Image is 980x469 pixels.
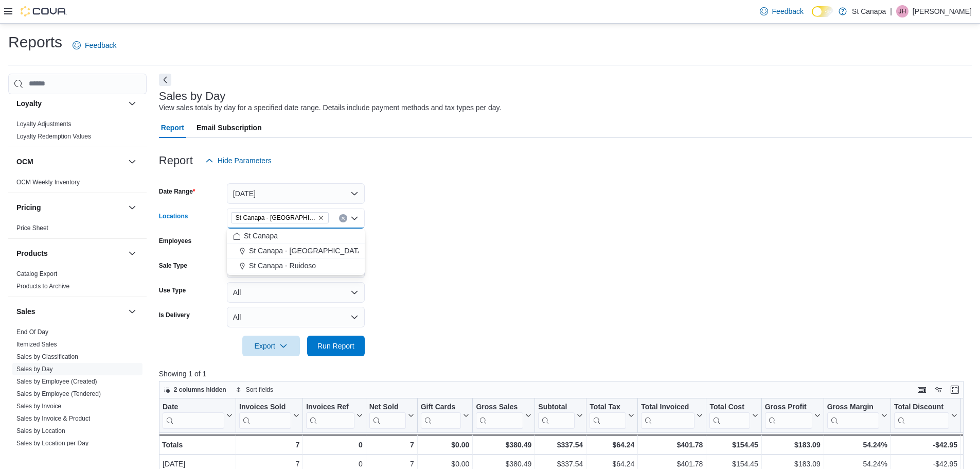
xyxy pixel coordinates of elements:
[16,157,33,167] h3: OCM
[16,427,65,435] span: Sales by Location
[16,224,48,232] a: Price Sheet
[350,214,359,222] button: Close list of options
[709,402,750,412] div: Total Cost
[201,150,276,171] button: Hide Parameters
[85,40,116,50] span: Feedback
[16,283,69,290] a: Products to Archive
[538,402,575,428] div: Subtotal
[159,369,972,379] p: Showing 1 of 1
[174,386,226,394] span: 2 columns hidden
[709,402,758,428] button: Total Cost
[159,262,187,270] label: Sale Type
[756,1,808,22] a: Feedback
[306,439,362,451] div: 0
[159,384,230,396] button: 2 columns hidden
[163,402,224,428] div: Date
[16,341,57,348] a: Itemized Sales
[16,306,124,317] button: Sales
[894,402,949,412] div: Total Discount
[227,307,365,327] button: All
[231,212,329,223] span: St Canapa - Santa Teresa
[894,402,957,428] button: Total Discount
[68,35,120,56] a: Feedback
[420,402,461,412] div: Gift Cards
[16,282,69,290] span: Products to Archive
[641,402,703,428] button: Total Invoiced
[369,402,414,428] button: Net Sold
[249,246,364,256] span: St Canapa - [GEOGRAPHIC_DATA]
[16,270,57,278] span: Catalog Export
[16,120,72,128] span: Loyalty Adjustments
[538,402,575,412] div: Subtotal
[913,5,972,18] p: [PERSON_NAME]
[590,402,626,412] div: Total Tax
[16,378,97,385] a: Sales by Employee (Created)
[16,366,53,373] a: Sales by Day
[812,6,833,17] input: Dark Mode
[827,402,887,428] button: Gross Margin
[239,402,299,428] button: Invoices Sold
[161,117,184,138] span: Report
[126,201,138,214] button: Pricing
[16,270,57,277] a: Catalog Export
[249,260,316,271] span: St Canapa - Ruidoso
[227,282,365,303] button: All
[244,231,278,241] span: St Canapa
[932,384,945,396] button: Display options
[227,229,365,244] button: St Canapa
[16,353,78,360] a: Sales by Classification
[306,402,362,428] button: Invoices Ref
[538,402,583,428] button: Subtotal
[16,306,35,317] h3: Sales
[162,439,233,451] div: Totals
[16,132,91,141] span: Loyalty Redemption Values
[420,439,469,451] div: $0.00
[16,390,101,397] a: Sales by Employee (Tendered)
[236,213,316,223] span: St Canapa - [GEOGRAPHIC_DATA][PERSON_NAME]
[16,328,48,336] span: End Of Day
[306,402,354,412] div: Invoices Ref
[894,402,949,428] div: Total Discount
[8,268,147,297] div: Products
[159,286,186,294] label: Use Type
[476,439,531,451] div: $380.49
[246,386,273,394] span: Sort fields
[227,258,365,273] button: St Canapa - Ruidoso
[16,328,48,336] a: End Of Day
[16,440,88,447] a: Sales by Location per Day
[16,224,48,232] span: Price Sheet
[16,403,61,410] a: Sales by Invoice
[16,248,124,258] button: Products
[317,341,354,351] span: Run Report
[420,402,461,428] div: Gift Card Sales
[812,17,812,18] span: Dark Mode
[163,402,224,412] div: Date
[894,439,957,451] div: -$42.95
[126,247,138,259] button: Products
[318,215,324,221] button: Remove St Canapa - Santa Teresa from selection in this group
[369,402,405,428] div: Net Sold
[16,390,101,398] span: Sales by Employee (Tendered)
[590,402,634,428] button: Total Tax
[16,178,80,186] span: OCM Weekly Inventory
[16,98,124,109] button: Loyalty
[16,157,124,167] button: OCM
[538,439,583,451] div: $337.54
[242,336,300,356] button: Export
[159,311,190,319] label: Is Delivery
[896,5,908,18] div: Joe Hernandez
[126,97,138,110] button: Loyalty
[16,248,48,258] h3: Products
[248,336,294,356] span: Export
[765,439,821,451] div: $183.09
[239,402,291,428] div: Invoices Sold
[239,402,291,412] div: Invoices Sold
[899,5,906,18] span: JH
[231,384,277,396] button: Sort fields
[8,222,147,238] div: Pricing
[709,439,758,451] div: $154.45
[218,155,272,166] span: Hide Parameters
[227,229,365,273] div: Choose from the following options
[159,90,226,102] h3: Sales by Day
[16,179,80,186] a: OCM Weekly Inventory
